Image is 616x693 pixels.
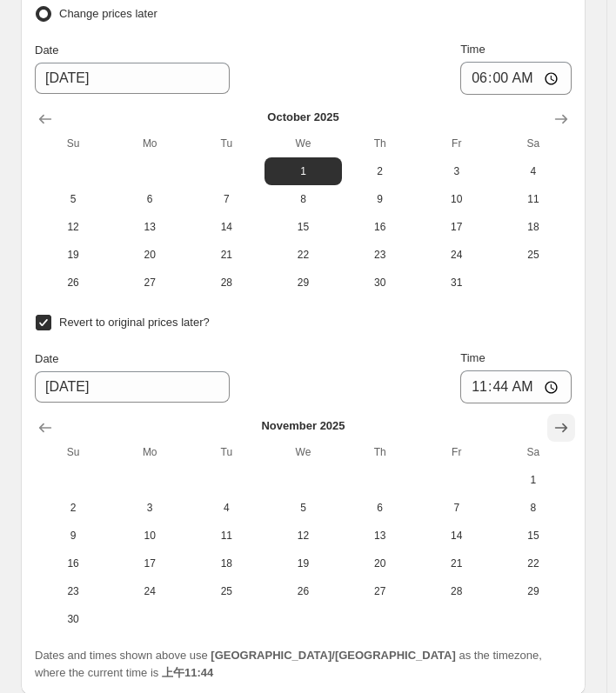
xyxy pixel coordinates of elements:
span: 8 [502,501,565,515]
span: 25 [195,584,258,598]
span: 4 [195,501,258,515]
button: Wednesday November 12 2025 [264,522,341,550]
button: Monday November 10 2025 [111,522,188,550]
button: Saturday November 1 2025 [495,466,572,494]
button: Monday November 3 2025 [111,494,188,522]
span: We [271,137,334,150]
span: 18 [195,556,258,570]
span: 22 [502,556,565,570]
button: Thursday November 20 2025 [342,550,418,577]
span: 2 [42,501,104,515]
button: Show next month, November 2025 [547,105,575,133]
span: Change prices later [59,7,157,20]
span: 24 [118,584,181,598]
input: 9/30/2025 [35,371,230,403]
span: 10 [118,529,181,543]
span: Mo [118,445,181,459]
span: 30 [349,276,412,290]
span: Sa [502,137,565,150]
span: Mo [118,137,181,150]
span: 1 [502,473,565,487]
span: 13 [349,529,412,543]
span: 25 [502,248,565,262]
span: Date [35,43,58,57]
span: 15 [502,529,565,543]
span: 14 [425,529,488,543]
span: 29 [502,584,565,598]
button: Thursday November 27 2025 [342,577,418,605]
input: 9/30/2025 [35,63,230,94]
span: Sa [502,445,565,459]
span: 7 [425,501,488,515]
button: Tuesday November 25 2025 [188,577,264,605]
button: Tuesday October 7 2025 [188,185,264,213]
button: Show previous month, September 2025 [31,105,59,133]
button: Thursday October 16 2025 [342,213,418,241]
button: Wednesday October 29 2025 [264,269,341,297]
span: Time [460,351,485,364]
button: Sunday October 5 2025 [35,185,111,213]
span: 6 [118,192,181,206]
button: Friday October 10 2025 [418,185,495,213]
span: Fr [425,445,488,459]
th: Friday [418,130,495,157]
button: Sunday October 26 2025 [35,269,111,297]
span: 11 [502,192,565,206]
span: Th [349,137,412,150]
span: 23 [349,248,412,262]
input: 12:00 [460,62,572,95]
span: We [271,445,334,459]
button: Monday October 13 2025 [111,213,188,241]
span: 20 [349,556,412,570]
span: 28 [195,276,258,290]
button: Saturday November 22 2025 [495,550,572,577]
button: Thursday November 13 2025 [342,522,418,550]
span: 9 [42,529,104,543]
button: Friday October 31 2025 [418,269,495,297]
button: Friday November 21 2025 [418,550,495,577]
span: 11 [195,529,258,543]
th: Wednesday [264,130,341,157]
b: [GEOGRAPHIC_DATA]/[GEOGRAPHIC_DATA] [211,649,455,662]
span: 29 [271,276,334,290]
span: Revert to original prices later? [59,316,210,329]
span: 20 [118,248,181,262]
span: 28 [425,584,488,598]
span: 16 [42,556,104,570]
span: 27 [118,276,181,290]
button: Saturday November 15 2025 [495,522,572,550]
span: 18 [502,220,565,234]
span: 26 [271,584,334,598]
button: Thursday October 2 2025 [342,157,418,185]
button: Monday November 24 2025 [111,577,188,605]
span: Th [349,445,412,459]
span: 13 [118,220,181,234]
span: 21 [425,556,488,570]
th: Thursday [342,130,418,157]
span: 30 [42,612,104,626]
input: 12:00 [460,370,572,403]
button: Wednesday October 22 2025 [264,241,341,269]
button: Tuesday November 18 2025 [188,550,264,577]
button: Friday October 17 2025 [418,213,495,241]
span: 3 [118,501,181,515]
button: Wednesday November 5 2025 [264,494,341,522]
span: 21 [195,248,258,262]
button: Friday November 7 2025 [418,494,495,522]
span: 12 [271,529,334,543]
button: Tuesday October 14 2025 [188,213,264,241]
button: Show previous month, October 2025 [31,414,59,442]
button: Monday November 17 2025 [111,550,188,577]
button: Monday October 27 2025 [111,269,188,297]
span: 2 [349,164,412,178]
th: Tuesday [188,130,264,157]
button: Thursday November 6 2025 [342,494,418,522]
button: Wednesday November 19 2025 [264,550,341,577]
button: Tuesday November 11 2025 [188,522,264,550]
button: Monday October 20 2025 [111,241,188,269]
th: Saturday [495,438,572,466]
button: Tuesday November 4 2025 [188,494,264,522]
span: 17 [425,220,488,234]
span: 15 [271,220,334,234]
span: 22 [271,248,334,262]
